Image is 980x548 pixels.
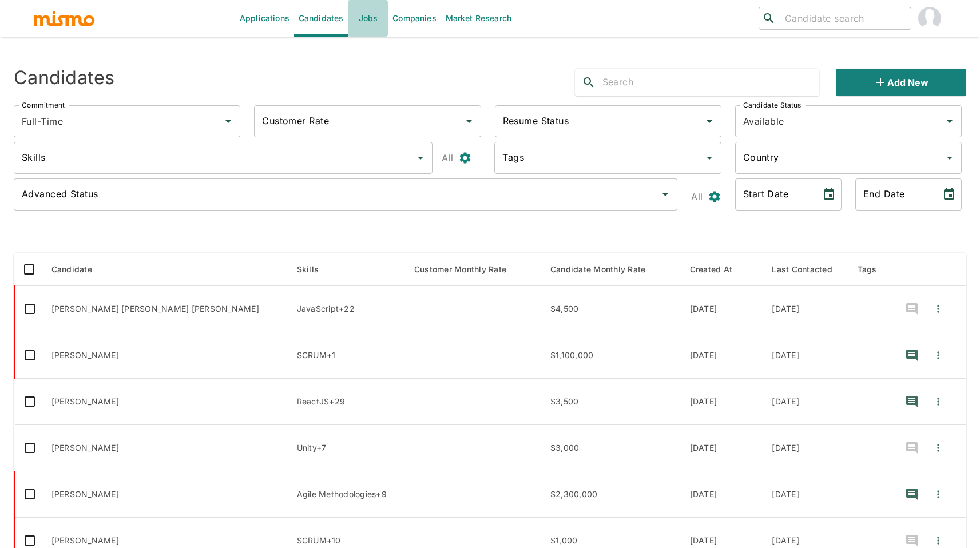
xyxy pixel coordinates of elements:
td: $4,500 [541,286,681,332]
span: Created At [690,263,748,276]
td: $1,100,000 [541,332,681,379]
p: ReactJS, React, TypeScript, API, Python, USER INTERFACE, Ruby, JavaScript, ERP, CUSTOMER SUPPORT,... [297,396,396,407]
button: Choose date [818,183,840,206]
button: recent-notes [898,341,926,369]
label: Candidate Status [743,100,801,110]
td: [PERSON_NAME] [42,379,288,425]
p: Unity, C++, 2D, JavaScript, C#, ASP.NET, 3D, Oracle [297,442,396,454]
button: Open [701,150,717,166]
button: Quick Actions [926,481,951,508]
button: Open [657,186,673,202]
td: $2,300,000 [541,471,681,518]
button: Quick Actions [926,295,951,323]
input: MM/DD/YYYY [855,178,933,211]
button: Open [701,113,717,129]
p: Agile Methodologies, Risk Management, Stakeholder Management, JIRA, Microsoft Azure DevOps, SQL, ... [297,489,396,500]
td: [PERSON_NAME] [42,471,288,518]
button: Quick Actions [926,388,951,415]
button: Quick Actions [926,434,951,462]
td: $3,500 [541,379,681,425]
td: $3,000 [541,425,681,471]
span: Candidate Monthly Rate [550,263,661,276]
td: [DATE] [681,332,763,379]
td: [DATE] [763,379,848,425]
h4: Candidates [14,66,115,89]
button: Open [461,113,477,129]
button: recent-notes [898,481,926,508]
span: Customer Monthly Rate [414,263,521,276]
p: All [691,189,703,205]
td: [DATE] [681,286,763,332]
td: [PERSON_NAME] [42,425,288,471]
button: recent-notes [898,295,926,323]
span: Candidate [51,263,107,276]
td: [DATE] [763,471,848,518]
td: [DATE] [763,286,848,332]
img: Paola Pacheco [918,7,941,30]
input: Candidate search [780,10,906,26]
button: Choose date [938,183,961,206]
td: [DATE] [763,425,848,471]
label: Commitment [22,100,65,110]
th: Tags [848,253,890,286]
button: Open [942,113,958,129]
button: recent-notes [898,434,926,462]
p: SCRUM, Spring Boot, Amazon Web Services, AWS, BigQuery, Kibana, Datadog, CI/CD, Golang, Agile, Jm... [297,535,396,546]
td: [DATE] [763,332,848,379]
th: Skills [288,253,405,286]
button: Quick Actions [926,341,951,369]
input: Search [602,73,820,92]
p: All [442,150,453,166]
td: [PERSON_NAME] [42,332,288,379]
th: Last Contacted [763,253,848,286]
td: [PERSON_NAME] [PERSON_NAME] [PERSON_NAME] [42,286,288,332]
td: [DATE] [681,425,763,471]
p: SCRUM, Change Management [297,350,396,361]
p: JavaScript, React , TypeScript, CSS, Sass, Tailwind CSS, Jest, Unittests, API, CI/CD, GraphQL, No... [297,303,396,315]
button: recent-notes [898,388,926,415]
td: [DATE] [681,471,763,518]
button: search [575,69,602,96]
button: Open [412,150,428,166]
img: logo [33,10,96,27]
button: Open [942,150,958,166]
td: [DATE] [681,379,763,425]
button: Add new [836,69,966,96]
input: MM/DD/YYYY [735,178,813,211]
button: Open [220,113,236,129]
